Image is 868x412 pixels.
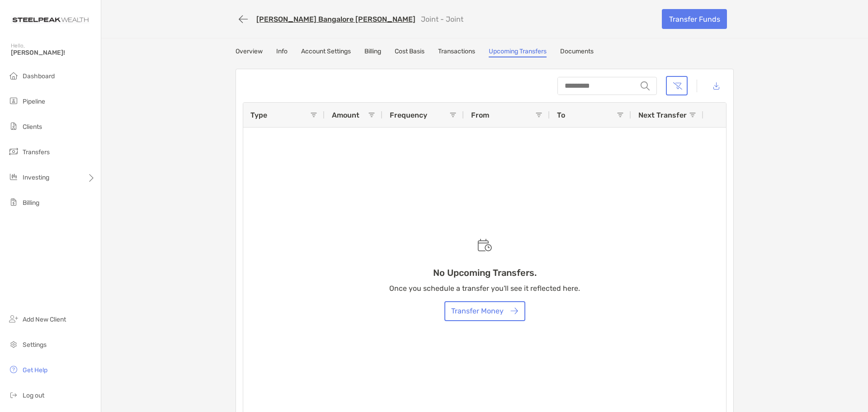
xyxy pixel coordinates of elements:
[236,47,263,57] a: Overview
[301,47,351,57] a: Account Settings
[23,123,42,131] span: Clients
[510,308,518,314] img: button icon
[23,98,45,105] span: Pipeline
[8,121,19,132] img: clients icon
[256,15,415,24] a: [PERSON_NAME] Bangalore [PERSON_NAME]
[8,70,19,81] img: dashboard icon
[8,95,19,106] img: pipeline icon
[8,389,19,400] img: logout icon
[662,9,727,29] a: Transfer Funds
[433,267,537,278] h3: No Upcoming Transfers.
[641,81,650,90] img: input icon
[8,197,19,208] img: billing icon
[23,316,66,323] span: Add New Client
[389,283,580,294] p: Once you schedule a transfer you'll see it reflected here.
[23,392,44,399] span: Log out
[444,301,525,321] button: Transfer Money
[23,341,47,349] span: Settings
[276,47,288,57] a: Info
[8,171,19,182] img: investing icon
[8,146,19,157] img: transfers icon
[23,148,50,156] span: Transfers
[8,313,19,324] img: add_new_client icon
[8,364,19,375] img: get-help icon
[395,47,425,57] a: Cost Basis
[477,239,492,251] img: Empty state scheduled
[364,47,381,57] a: Billing
[23,72,55,80] span: Dashboard
[11,4,90,36] img: Zoe Logo
[438,47,475,57] a: Transactions
[23,199,39,207] span: Billing
[666,76,688,95] button: Clear filters
[560,47,594,57] a: Documents
[23,174,49,181] span: Investing
[8,339,19,350] img: settings icon
[23,366,47,374] span: Get Help
[11,49,95,57] span: [PERSON_NAME]!
[489,47,547,57] a: Upcoming Transfers
[421,15,463,24] p: Joint - Joint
